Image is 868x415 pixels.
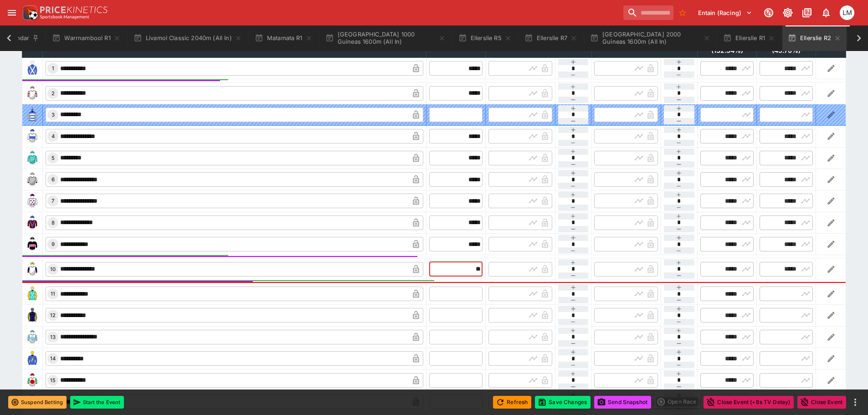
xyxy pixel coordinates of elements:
[25,308,40,323] img: runner 12
[493,396,531,409] button: Refresh
[48,266,57,272] span: 10
[837,3,857,23] button: Luigi Mollo
[50,176,56,183] span: 6
[519,26,583,51] button: Ellerslie R7
[535,396,591,409] button: Save Changes
[585,26,716,51] button: [GEOGRAPHIC_DATA] 2000 Guineas 1600m (All In)
[50,155,56,161] span: 5
[25,129,40,143] img: runner 4
[623,5,673,20] input: search
[25,330,40,344] img: runner 13
[50,65,56,72] span: 1
[25,108,40,122] img: runner 3
[782,26,847,51] button: Ellerslie R2
[840,5,854,20] div: Luigi Mollo
[797,396,846,409] button: Close Event
[25,351,40,366] img: runner 14
[8,396,67,409] button: Suspend Betting
[675,5,690,20] button: No Bookmarks
[25,194,40,208] img: runner 7
[46,26,126,51] button: Warrnambool R1
[50,112,56,118] span: 3
[693,5,758,20] button: Select Tenant
[40,6,108,13] img: PriceKinetics
[760,5,777,21] button: Connected to PK
[249,26,318,51] button: Matamata R1
[20,4,38,22] img: PriceKinetics Logo
[128,26,247,51] button: Livamol Classic 2040m (All In)
[799,5,815,21] button: Documentation
[25,237,40,251] img: runner 9
[780,5,796,21] button: Toggle light/dark mode
[594,396,651,409] button: Send Snapshot
[25,287,40,301] img: runner 11
[48,334,57,340] span: 13
[50,133,56,139] span: 4
[50,90,56,97] span: 2
[25,86,40,101] img: runner 2
[50,241,56,247] span: 9
[25,262,40,277] img: runner 10
[453,26,517,51] button: Ellerslie R5
[320,26,451,51] button: [GEOGRAPHIC_DATA] 1000 Guineas 1600m (All In)
[25,215,40,230] img: runner 8
[25,373,40,388] img: runner 15
[70,396,124,409] button: Start the Event
[25,151,40,165] img: runner 5
[50,220,56,226] span: 8
[48,355,57,362] span: 14
[48,377,57,384] span: 15
[704,396,794,409] button: Close Event (+8s TV Delay)
[655,395,700,408] div: split button
[40,15,89,19] img: Sportsbook Management
[718,26,781,51] button: Ellerslie R1
[818,5,834,21] button: Notifications
[49,291,57,297] span: 11
[25,172,40,187] img: runner 6
[25,61,40,76] img: runner 1
[4,5,20,21] button: open drawer
[850,397,861,408] button: more
[50,198,56,204] span: 7
[48,312,57,318] span: 12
